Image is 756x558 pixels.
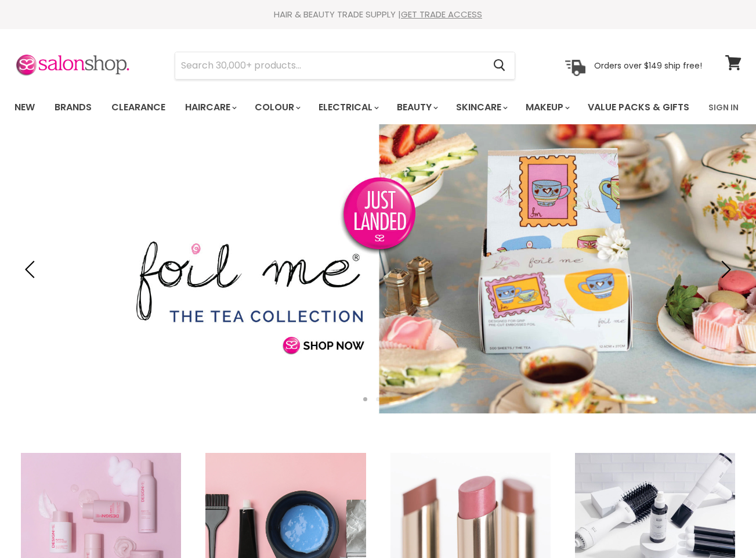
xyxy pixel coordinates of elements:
iframe: Gorgias live chat messenger [698,503,744,546]
li: Page dot 2 [376,397,380,401]
button: Previous [20,258,44,281]
a: GET TRADE ACCESS [401,8,482,20]
button: Search [484,52,515,79]
ul: Main menu [6,91,700,124]
a: Value Packs & Gifts [579,95,698,120]
form: Product [175,52,515,80]
a: Brands [46,95,100,120]
li: Page dot 1 [363,397,367,401]
a: Skincare [447,95,515,120]
a: Beauty [388,95,445,120]
p: Orders over $149 ship free! [594,60,702,70]
button: Next [712,258,736,281]
a: Makeup [517,95,577,120]
a: Clearance [103,95,174,120]
a: Electrical [310,95,386,120]
a: Sign In [701,95,746,120]
a: New [6,95,44,120]
a: Haircare [176,95,244,120]
input: Search [175,52,484,79]
a: Colour [246,95,308,120]
li: Page dot 3 [389,397,393,401]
